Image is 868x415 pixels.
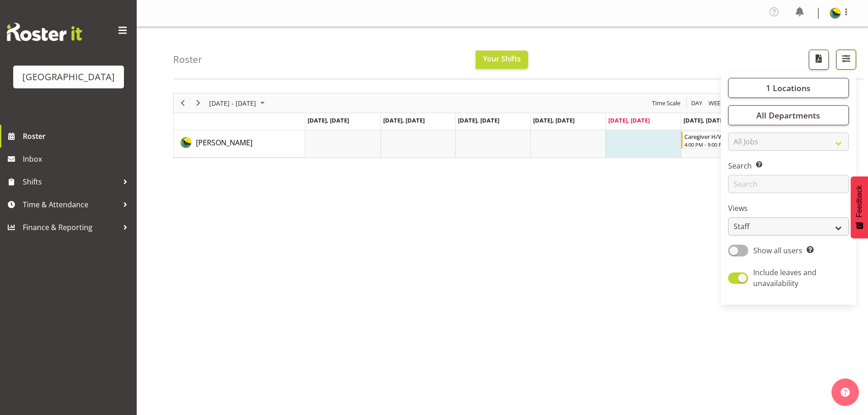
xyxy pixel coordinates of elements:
span: [DATE], [DATE] [608,116,650,124]
span: Shifts [23,175,118,189]
span: [DATE], [DATE] [383,116,425,124]
label: Search [728,160,849,171]
span: 1 Locations [766,82,811,93]
span: Inbox [23,152,132,166]
button: Download a PDF of the roster according to the set date range. [809,50,829,70]
span: Include leaves and unavailability [753,267,817,288]
button: All Departments [728,105,849,125]
input: Search [728,175,849,193]
div: 4:00 PM - 9:00 PM [684,141,753,148]
a: [PERSON_NAME] [196,137,252,148]
div: Previous [175,93,190,113]
span: [DATE], [DATE] [683,116,725,124]
span: Time Scale [651,97,681,109]
button: Feedback - Show survey [851,176,868,238]
button: September 01 - 07, 2025 [208,97,269,109]
td: Gemma Hall resource [174,130,305,158]
span: Week [708,97,725,109]
table: Timeline Week of September 5, 2025 [305,130,831,158]
span: Finance & Reporting [23,220,118,234]
span: Your Shifts [483,54,521,64]
div: Next [190,93,206,113]
span: [DATE], [DATE] [533,116,575,124]
span: Feedback [855,185,863,217]
div: Gemma Hall"s event - Caregiver H/W pm Begin From Saturday, September 6, 2025 at 4:00:00 PM GMT+12... [681,131,755,149]
h4: Roster [173,54,202,65]
div: [GEOGRAPHIC_DATA] [22,70,115,84]
img: Rosterit website logo [7,23,82,41]
span: [PERSON_NAME] [196,138,252,148]
img: help-xxl-2.png [841,388,850,397]
div: Timeline Week of September 5, 2025 [173,93,832,158]
button: Previous [177,97,189,109]
span: [DATE], [DATE] [458,116,499,124]
button: 1 Locations [728,78,849,98]
span: [DATE], [DATE] [308,116,349,124]
div: Caregiver H/W pm [684,132,753,141]
button: Your Shifts [476,51,528,69]
label: Views [728,203,849,214]
button: Time Scale [651,97,682,109]
span: Roster [23,129,132,143]
span: Show all users [753,246,802,256]
button: Timeline Day [690,97,704,109]
span: All Departments [756,110,820,121]
img: gemma-hall22491374b5f274993ff8414464fec47f.png [830,8,841,19]
button: Next [192,97,205,109]
span: Day [690,97,703,109]
button: Timeline Week [707,97,726,109]
span: [DATE] - [DATE] [208,97,257,109]
span: Time & Attendance [23,198,118,211]
button: Filter Shifts [836,50,856,70]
